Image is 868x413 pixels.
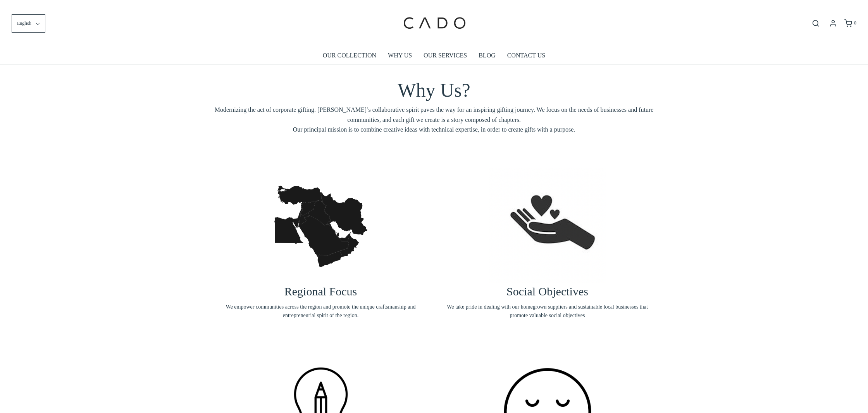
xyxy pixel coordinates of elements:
[12,14,45,33] button: English
[506,285,588,298] span: Social Objectives
[401,6,467,41] img: cadogifting
[398,79,470,101] span: Why Us?
[489,168,606,283] img: screenshot-20220704-at-063057-1657197187002_1200x.png
[424,47,467,64] a: OUR SERVICES
[284,285,357,298] span: Regional Focus
[809,19,823,28] button: Open search bar
[17,20,31,27] span: English
[388,47,412,64] a: WHY US
[213,105,655,135] span: Modernizing the act of corporate gifting. [PERSON_NAME]’s collaborative spirit paves the way for ...
[213,303,428,320] span: We empower communities across the region and promote the unique craftsmanship and entrepreneurial...
[440,303,655,320] span: We take pride in dealing with our homegrown suppliers and sustainable local businesses that promo...
[323,47,376,64] a: OUR COLLECTION
[507,47,545,64] a: CONTACT US
[263,168,379,285] img: vecteezy_vectorillustrationoftheblackmapofmiddleeastonwhite_-1657197150892_1200x.jpg
[854,20,856,26] span: 0
[844,19,856,27] a: 0
[479,47,496,64] a: BLOG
